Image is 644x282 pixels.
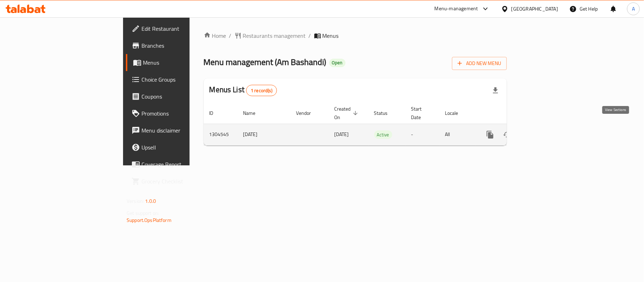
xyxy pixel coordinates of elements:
span: A [632,5,635,13]
a: Restaurants management [234,31,306,40]
a: Coupons [126,88,231,105]
div: [GEOGRAPHIC_DATA] [511,5,558,13]
span: Active [374,131,392,139]
span: [DATE] [335,130,349,139]
span: 1 record(s) [246,87,277,94]
span: Created On [335,105,360,122]
div: Open [329,59,346,67]
span: Coverage Report [141,160,225,169]
span: ID [209,109,223,117]
a: Upsell [126,139,231,156]
a: Menu disclaimer [126,122,231,139]
span: Status [374,109,397,117]
button: more [482,126,499,143]
span: Locale [445,109,468,117]
span: Menus [143,58,225,67]
a: Promotions [126,105,231,122]
a: Edit Restaurant [126,20,231,37]
a: Menus [126,54,231,71]
span: Vendor [296,109,320,117]
span: Add New Menu [458,59,501,68]
button: Add New Menu [452,57,507,70]
table: enhanced table [204,102,555,146]
span: Menu disclaimer [141,126,225,135]
span: Menus [323,31,339,40]
div: Total records count [246,85,277,96]
span: Edit Restaurant [141,24,225,33]
a: Choice Groups [126,71,231,88]
span: Open [329,60,346,66]
button: Change Status [499,126,516,143]
span: Choice Groups [141,75,225,84]
span: 1.0.0 [145,196,156,206]
a: Support.OpsPlatform [127,216,172,225]
span: Name [243,109,265,117]
span: Restaurants management [243,31,306,40]
span: Branches [141,41,225,50]
nav: breadcrumb [204,31,507,40]
th: Actions [476,102,555,124]
h2: Menus List [209,84,277,96]
div: Active [374,130,392,139]
span: Start Date [411,105,431,122]
a: Branches [126,37,231,54]
span: Menu management ( Am Bashandi ) [204,54,326,70]
li: / [309,31,311,40]
td: - [406,124,440,145]
span: Upsell [141,143,225,152]
div: Export file [487,82,504,99]
div: Menu-management [435,5,478,13]
td: All [440,124,476,145]
span: Grocery Checklist [141,177,225,186]
a: Coverage Report [126,156,231,173]
span: Get support on: [127,208,159,218]
span: Version: [127,196,144,206]
td: [DATE] [238,124,291,145]
span: Promotions [141,109,225,118]
span: Coupons [141,92,225,101]
a: Grocery Checklist [126,173,231,190]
